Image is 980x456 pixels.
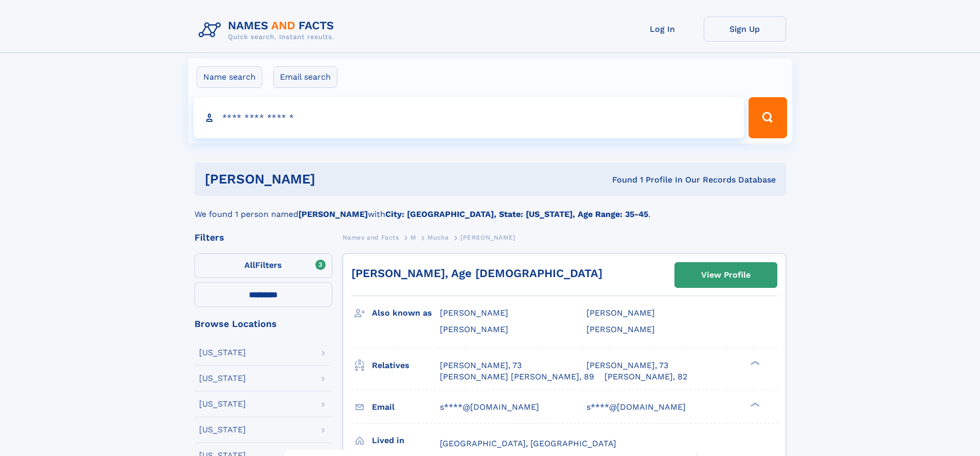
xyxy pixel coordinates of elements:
a: [PERSON_NAME], 82 [604,371,687,382]
h3: Relatives [372,357,440,374]
a: [PERSON_NAME], 73 [440,360,522,371]
span: [GEOGRAPHIC_DATA], [GEOGRAPHIC_DATA] [440,439,616,448]
h3: Lived in [372,432,440,449]
div: [US_STATE] [199,374,246,382]
div: [US_STATE] [199,349,246,357]
a: M [411,231,416,244]
div: Filters [194,233,332,242]
label: Email search [273,66,337,88]
span: All [244,260,255,270]
span: [PERSON_NAME] [460,234,515,241]
b: City: [GEOGRAPHIC_DATA], State: [US_STATE], Age Range: 35-45 [385,209,648,219]
button: Search Button [749,97,787,138]
span: [PERSON_NAME] [586,324,655,334]
a: [PERSON_NAME], 73 [586,360,668,371]
div: Browse Locations [194,319,332,329]
div: [US_STATE] [199,426,246,434]
a: [PERSON_NAME] [PERSON_NAME], 89 [440,371,594,382]
img: Logo Names and Facts [194,16,343,44]
a: Names and Facts [343,231,399,244]
a: Log In [621,16,704,42]
a: Sign Up [704,16,786,42]
div: We found 1 person named with . [194,196,786,221]
a: View Profile [675,263,777,287]
input: search input [193,97,744,138]
h3: Also known as [372,304,440,322]
h3: Email [372,398,440,416]
b: [PERSON_NAME] [298,209,368,219]
label: Name search [197,66,262,88]
div: View Profile [701,263,751,287]
a: Mucha [427,231,449,244]
a: [PERSON_NAME], Age [DEMOGRAPHIC_DATA] [351,267,602,280]
span: [PERSON_NAME] [586,308,655,318]
span: Mucha [427,234,449,241]
span: [PERSON_NAME] [440,308,508,318]
label: Filters [194,253,332,278]
span: [PERSON_NAME] [440,324,508,334]
h1: [PERSON_NAME] [205,173,464,186]
div: ❯ [748,359,760,366]
div: [US_STATE] [199,400,246,408]
div: Found 1 Profile In Our Records Database [464,174,776,186]
span: M [411,234,416,241]
div: ❯ [748,401,760,408]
